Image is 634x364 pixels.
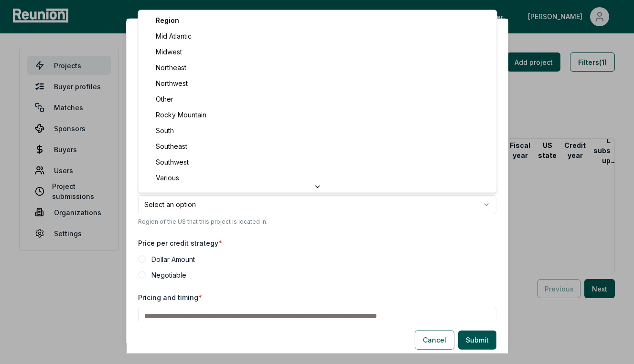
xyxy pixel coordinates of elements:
span: Northeast [156,62,186,73]
span: Southeast [156,141,187,151]
span: Other [156,94,173,104]
span: Midwest [156,47,182,57]
span: South [156,125,174,135]
span: Various [156,173,179,183]
div: Region [140,12,495,28]
span: Rocky Mountain [156,110,206,120]
span: Southwest [156,157,189,167]
span: Mid Atlantic [156,31,192,41]
span: Northwest [156,78,188,88]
